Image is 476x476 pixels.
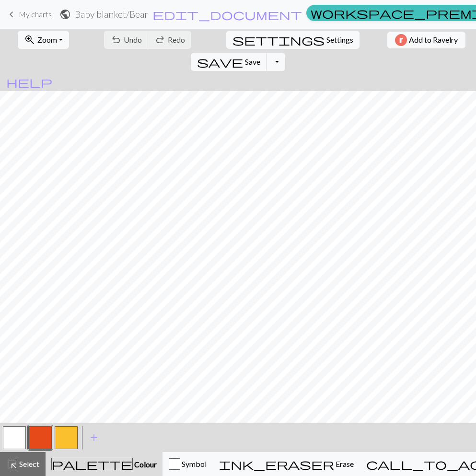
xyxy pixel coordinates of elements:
[75,9,148,20] h2: Baby blanket / Bear
[6,75,52,89] span: help
[18,31,69,49] button: Zoom
[180,459,207,468] span: Symbol
[37,35,57,44] span: Zoom
[18,459,39,468] span: Select
[88,431,100,444] span: add
[133,460,157,469] span: Colour
[409,34,458,46] span: Add to Ravelry
[152,8,302,21] span: edit_document
[59,8,71,21] span: public
[334,459,354,468] span: Erase
[191,53,267,71] button: Save
[245,57,260,66] span: Save
[232,34,325,46] i: Settings
[24,33,35,46] span: zoom_in
[213,452,360,476] button: Erase
[6,457,18,471] span: highlight_alt
[395,34,407,46] img: Ravelry
[197,55,243,69] span: save
[226,31,360,49] button: SettingsSettings
[232,33,325,46] span: settings
[46,452,163,476] button: Colour
[219,457,334,471] span: ink_eraser
[6,8,17,21] span: keyboard_arrow_left
[163,452,213,476] button: Symbol
[326,34,353,46] span: Settings
[6,6,52,23] a: My charts
[52,457,132,471] span: palette
[19,10,52,19] span: My charts
[387,32,465,48] button: Add to Ravelry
